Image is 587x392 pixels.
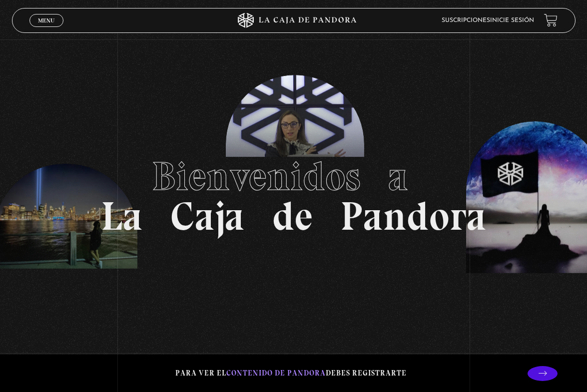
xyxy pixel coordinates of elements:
[101,156,487,236] h1: La Caja de Pandora
[490,17,534,23] a: Inicie sesión
[34,25,58,32] span: Cerrar
[544,13,558,27] a: View your shopping cart
[175,367,407,380] p: Para ver el debes registrarte
[442,17,490,23] a: Suscripciones
[38,17,54,23] span: Menu
[152,152,436,200] span: Bienvenidos a
[226,369,326,378] span: contenido de Pandora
